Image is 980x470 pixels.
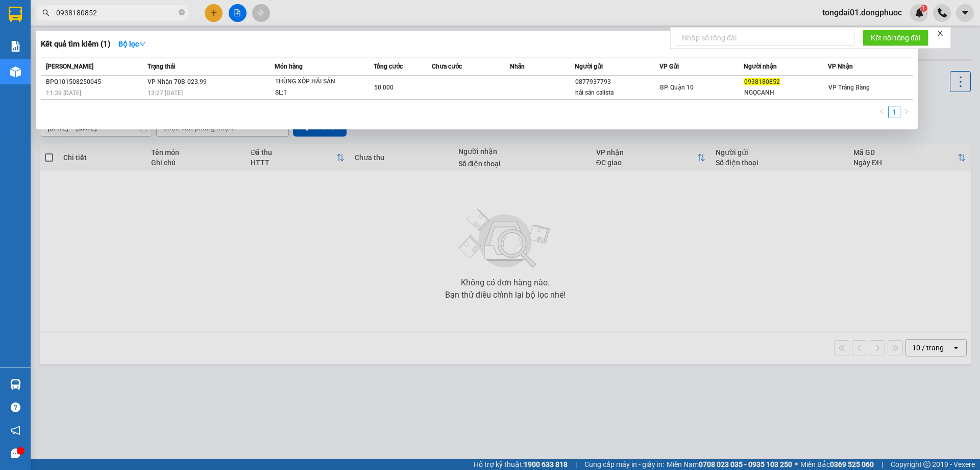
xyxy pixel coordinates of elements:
[871,32,920,43] span: Kết nối tổng đài
[139,40,146,48] span: down
[903,108,910,115] span: right
[900,106,913,118] button: right
[148,63,175,70] span: Trạng thái
[46,89,81,97] span: 11:39 [DATE]
[11,426,20,435] span: notification
[56,7,177,18] input: Tìm tên, số ĐT hoặc mã đơn
[888,106,900,118] li: 1
[744,78,780,85] span: 0938180852
[275,87,352,99] div: SL: 1
[876,106,888,118] li: Previous Page
[275,76,352,87] div: THÙNG XỐP HẢI SẢN
[575,87,658,98] div: hải sản calista
[179,9,185,15] span: close-circle
[828,84,870,91] span: VP Trảng Bàng
[863,30,928,46] button: Kết nối tổng đài
[41,39,110,50] h3: Kết quả tìm kiếm ( 1 )
[889,106,900,118] a: 1
[110,36,154,52] button: Bộ lọcdown
[374,63,403,70] span: Tổng cước
[148,78,207,85] span: VP Nhận 70B-023.99
[744,87,827,98] div: NGỌCANH
[374,84,394,91] span: 50.000
[432,63,462,70] span: Chưa cước
[46,77,144,87] div: BPQ101508250045
[937,30,944,37] span: close
[42,9,50,16] span: search
[659,63,679,70] span: VP Gửi
[510,63,525,70] span: Nhãn
[828,63,853,70] span: VP Nhận
[10,66,21,77] img: warehouse-icon
[275,63,303,70] span: Món hàng
[676,30,854,46] input: Nhập số tổng đài
[575,63,603,70] span: Người gửi
[11,449,20,458] span: message
[10,379,21,390] img: warehouse-icon
[575,77,658,87] div: 0877937793
[179,8,185,18] span: close-circle
[900,106,913,118] li: Next Page
[118,40,146,48] strong: Bộ lọc
[11,402,20,412] span: question-circle
[46,63,93,70] span: [PERSON_NAME]
[148,89,183,97] span: 13:27 [DATE]
[10,41,21,52] img: solution-icon
[660,84,694,91] span: BP. Quận 10
[879,108,885,115] span: left
[9,7,22,22] img: logo-vxr
[876,106,888,118] button: left
[744,63,777,70] span: Người nhận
